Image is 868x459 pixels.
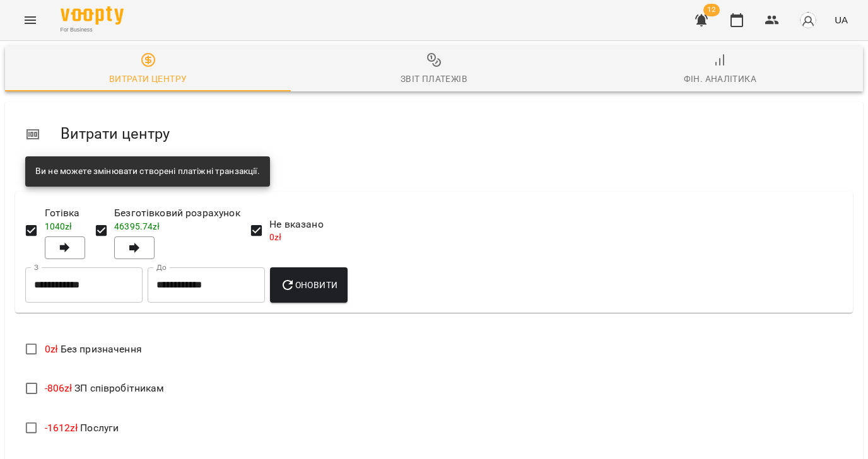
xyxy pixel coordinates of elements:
div: Фін. Аналітика [684,71,757,86]
button: UA [830,8,853,32]
span: Без призначення [45,343,142,355]
button: Menu [15,5,45,35]
div: Ви не можете змінювати створені платіжні транзакції. [35,160,260,183]
span: Готівка [45,206,85,221]
span: -806 zł [45,382,72,394]
span: 0 zł [45,343,58,355]
span: ЗП співробітникам [45,382,165,394]
span: UA [835,13,848,26]
span: For Business [61,26,124,34]
button: Безготівковий розрахунок46395.74zł [114,236,155,259]
img: avatar_s.png [799,11,817,29]
div: Витрати центру [109,71,187,86]
img: Voopty Logo [61,6,124,25]
span: Безготівковий розрахунок [114,206,240,221]
span: -1612 zł [45,422,78,434]
button: Готівка1040zł [45,236,85,259]
span: 46395.74 zł [114,221,160,231]
span: Оновити [280,277,337,293]
h5: Витрати центру [61,124,843,144]
span: Не вказано [269,217,323,232]
span: 0 zł [269,232,281,242]
span: Послуги [45,422,119,434]
button: Оновити [270,267,348,303]
span: 1040 zł [45,221,72,231]
div: Звіт платежів [401,71,467,86]
span: 12 [703,4,720,16]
